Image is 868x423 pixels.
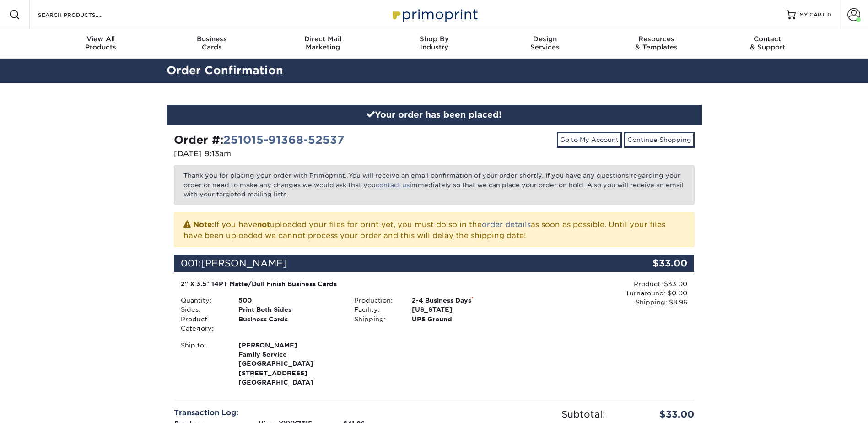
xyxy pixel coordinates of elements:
[267,29,378,59] a: Direct MailMarketing
[167,105,702,125] div: Your order has been placed!
[490,35,601,51] div: Services
[37,9,126,20] input: SEARCH PRODUCTS.....
[388,5,480,24] img: Primoprint
[238,350,340,369] span: Family Service [GEOGRAPHIC_DATA]
[405,296,521,305] div: 2-4 Business Days
[347,296,405,305] div: Production:
[201,258,287,269] span: [PERSON_NAME]
[624,132,695,147] a: Continue Shopping
[434,407,612,421] div: Subtotal:
[378,35,490,51] div: Industry
[156,29,267,59] a: BusinessCards
[267,35,378,51] div: Marketing
[712,29,823,59] a: Contact& Support
[174,133,345,146] strong: Order #:
[601,29,712,59] a: Resources& Templates
[347,315,405,324] div: Shipping:
[45,35,156,51] div: Products
[232,296,347,305] div: 500
[174,315,232,333] div: Product Category:
[378,35,490,43] span: Shop By
[521,279,687,307] div: Product: $33.00 Turnaround: $0.00 Shipping: $8.96
[174,148,427,159] p: [DATE] 9:13am
[347,305,405,314] div: Facility:
[267,35,378,43] span: Direct Mail
[238,341,340,386] strong: [GEOGRAPHIC_DATA]
[612,407,701,421] div: $33.00
[482,220,531,229] a: order details
[405,315,521,324] div: UPS Ground
[174,407,427,418] div: Transaction Log:
[174,341,232,387] div: Ship to:
[827,11,831,18] span: 0
[193,220,214,229] strong: Note:
[378,29,490,59] a: Shop ByIndustry
[557,132,622,147] a: Go to My Account
[601,35,712,43] span: Resources
[799,11,825,19] span: MY CART
[232,305,347,314] div: Print Both Sides
[608,255,695,272] div: $33.00
[712,35,823,43] span: Contact
[490,29,601,59] a: DesignServices
[174,296,232,305] div: Quantity:
[223,133,345,146] a: 251015-91368-52537
[490,35,601,43] span: Design
[156,35,267,51] div: Cards
[45,35,156,43] span: View All
[174,305,232,314] div: Sides:
[156,35,267,43] span: Business
[45,29,156,59] a: View AllProducts
[181,279,514,288] div: 2" X 3.5" 14PT Matte/Dull Finish Business Cards
[183,218,685,241] p: If you have uploaded your files for print yet, you must do so in the as soon as possible. Until y...
[601,35,712,51] div: & Templates
[257,220,270,229] b: not
[238,369,340,378] span: [STREET_ADDRESS]
[232,315,347,333] div: Business Cards
[376,181,410,189] a: contact us
[712,35,823,51] div: & Support
[405,305,521,314] div: [US_STATE]
[174,165,695,205] p: Thank you for placing your order with Primoprint. You will receive an email confirmation of your ...
[174,255,608,272] div: 001:
[238,341,340,350] span: [PERSON_NAME]
[160,62,709,79] h2: Order Confirmation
